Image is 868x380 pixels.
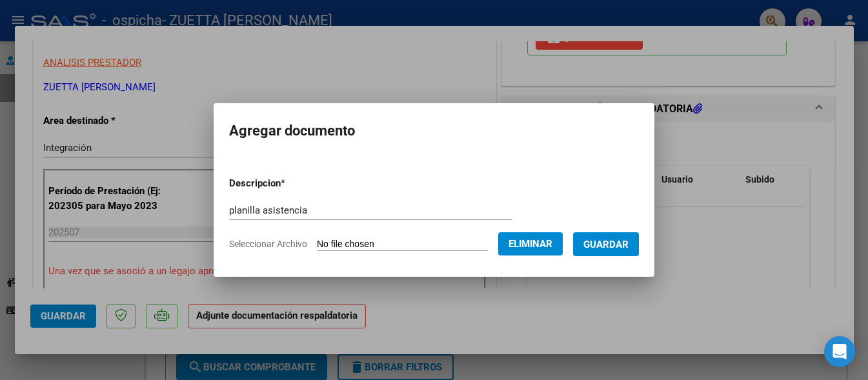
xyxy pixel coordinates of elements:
span: Seleccionar Archivo [229,239,307,249]
span: Guardar [583,239,629,250]
p: Descripcion [229,176,352,191]
span: Eliminar [509,238,552,250]
div: Open Intercom Messenger [824,336,855,367]
button: Eliminar [498,232,563,255]
button: Guardar [573,232,639,256]
h2: Agregar documento [229,119,639,143]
